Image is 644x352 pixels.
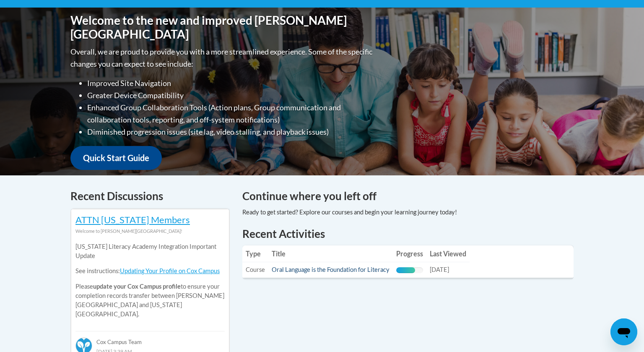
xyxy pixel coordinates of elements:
[268,245,393,262] th: Title
[242,245,268,262] th: Type
[75,266,225,276] p: See instructions:
[242,188,574,204] h4: Continue where you left off
[246,266,265,273] span: Course
[426,245,470,262] th: Last Viewed
[75,242,225,261] p: [US_STATE] Literacy Academy Integration Important Update
[120,267,220,274] a: Updating Your Profile on Cox Campus
[396,267,415,273] div: Progress, %
[272,266,390,273] a: Oral Language is the Foundation for Literacy
[242,226,574,241] h1: Recent Activities
[87,77,374,89] li: Improved Site Navigation
[393,245,426,262] th: Progress
[610,318,637,345] iframe: Button to launch messaging window
[70,188,230,204] h4: Recent Discussions
[70,46,374,70] p: Overall, we are proud to provide you with a more streamlined experience. Some of the specific cha...
[75,227,225,236] div: Welcome to [PERSON_NAME][GEOGRAPHIC_DATA]!
[75,236,225,325] div: Please to ensure your completion records transfer between [PERSON_NAME][GEOGRAPHIC_DATA] and [US_...
[430,266,449,273] span: [DATE]
[70,13,374,42] h1: Welcome to the new and improved [PERSON_NAME][GEOGRAPHIC_DATA]
[75,214,190,225] a: ATTN [US_STATE] Members
[87,126,374,138] li: Diminished progression issues (site lag, video stalling, and playback issues)
[87,102,374,126] li: Enhanced Group Collaboration Tools (Action plans, Group communication and collaboration tools, re...
[75,331,225,346] div: Cox Campus Team
[87,89,374,102] li: Greater Device Compatibility
[70,146,162,170] a: Quick Start Guide
[93,283,181,290] b: update your Cox Campus profile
